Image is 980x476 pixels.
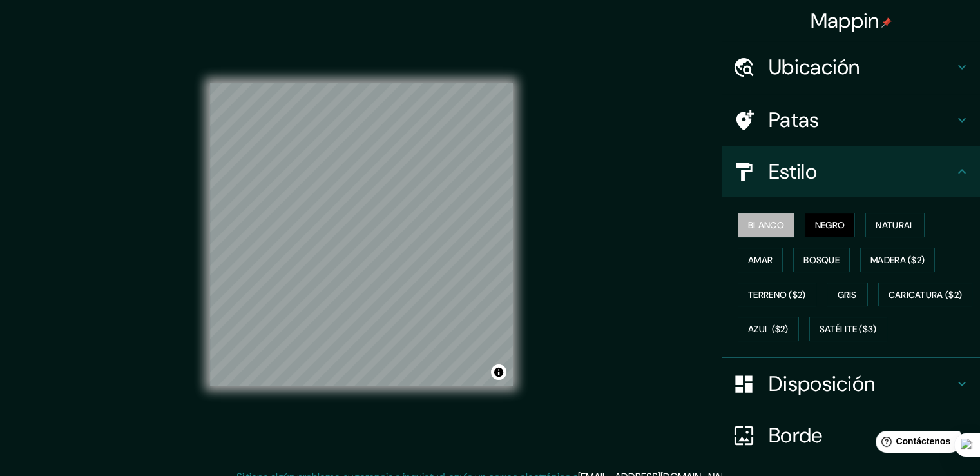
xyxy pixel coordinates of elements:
[769,54,860,81] font: Ubicación
[860,248,935,272] button: Madera ($2)
[738,248,783,272] button: Amar
[738,317,799,341] button: Azul ($2)
[793,248,850,272] button: Bosque
[803,254,840,266] font: Bosque
[870,254,925,266] font: Madera ($2)
[722,94,980,146] div: Patas
[815,219,845,231] font: Negro
[748,289,806,301] font: Terreno ($2)
[769,158,817,185] font: Estilo
[722,41,980,93] div: Ubicación
[878,283,973,307] button: Caricatura ($2)
[748,324,789,335] font: Azul ($2)
[809,317,887,341] button: Satélite ($3)
[722,358,980,410] div: Disposición
[722,146,980,197] div: Estilo
[838,289,857,301] font: Gris
[769,370,875,397] font: Disposición
[769,422,823,449] font: Borde
[738,213,794,237] button: Blanco
[881,17,892,28] img: pin-icon.png
[769,106,820,134] font: Patas
[865,213,925,237] button: Natural
[748,254,773,266] font: Amar
[827,283,868,307] button: Gris
[210,83,513,386] canvas: Mapa
[491,364,506,380] button: Activar o desactivar atribución
[865,426,966,462] iframe: Lanzador de widgets de ayuda
[722,410,980,461] div: Borde
[748,219,784,231] font: Blanco
[820,324,877,335] font: Satélite ($3)
[889,289,963,301] font: Caricatura ($2)
[811,7,879,34] font: Mappin
[805,213,856,237] button: Negro
[738,283,816,307] button: Terreno ($2)
[876,219,914,231] font: Natural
